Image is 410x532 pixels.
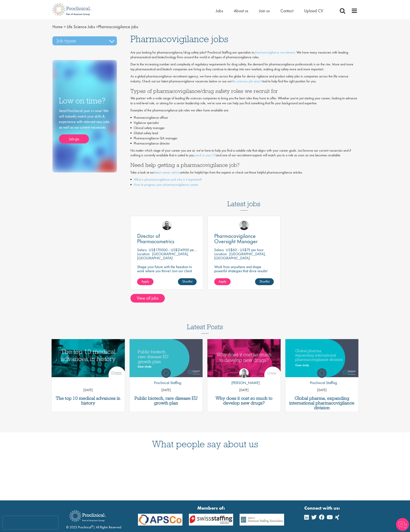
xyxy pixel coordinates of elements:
[130,131,358,136] li: Global safety lead
[161,368,171,378] img: Proclinical Staffing
[254,50,295,55] a: pharmacovigilance recruitment
[307,368,337,388] a: Proclinical Staffing Proclinical Staffing
[239,368,249,378] img: Hannah Burke
[255,278,274,285] a: Shortlist
[52,339,125,377] a: Link to a post
[228,368,260,388] a: Hannah Burke [PERSON_NAME]
[239,220,249,230] img: Bo Forsen
[130,33,228,45] span: Pharmacovigilance jobs
[186,514,237,526] img: APSCo
[64,24,66,29] span: >
[138,505,284,511] strong: Members of:
[52,24,63,29] a: breadcrumb link to Home
[67,24,95,29] a: breadcrumb link to Life Science Jobs
[96,24,98,29] span: >
[207,388,281,393] p: [DATE]
[130,120,358,125] li: Vigilance specialist
[52,36,117,45] h3: Job types
[216,8,223,14] a: Jobs
[130,388,203,393] p: [DATE]
[154,170,180,175] a: latest career advice
[137,247,147,252] span: Salary
[137,233,197,244] a: Director of Pharmacometrics
[259,8,270,14] a: Join us
[91,524,93,528] sup: ®
[137,265,197,281] p: Shape your future with the freedom to work where you thrive! Join our client with this Director p...
[130,74,358,84] p: As a global pharmacovigilance recruitment agency, we have roles across the globe for device vigil...
[219,279,226,284] span: Apply
[207,339,281,377] img: Cost of developing drugs
[210,396,278,405] a: Why does it cost so much to develop new drugs?
[49,457,361,487] iframe: Customer reviews powered by Trustpilot
[130,96,358,106] p: We partner with a wide range of leading life sciences companies to bring you the best roles they ...
[137,251,150,256] span: Location:
[151,380,181,386] p: Proclinical Staffing
[130,115,358,120] li: Pharmacovigilance officer
[130,108,358,113] p: Examples of the pharmacovigilance job roles we often have available are:
[130,339,203,377] img: Public biotech, rare disease EU growth plan thumbnail
[52,24,138,29] span: Pharmacovigilance jobs
[137,232,174,245] span: Director of Pharmacometrics
[214,233,274,244] a: Pharmacovigilance Oversight Manager
[130,50,358,60] p: Are you looking for pharmacovigilance/drug safety jobs? Proclinical Staffing are specialists in ....
[132,396,201,405] a: Public biotech, rare disease EU growth plan
[149,247,205,252] p: US$170000 - US$214900 per annum
[285,388,359,393] p: [DATE]
[280,8,293,14] span: Contact
[130,141,358,146] li: Pharmacovigilance director
[288,396,356,410] a: Global pharma, expanding international pharmacovigilance division
[66,507,109,525] img: Proclinical Recruitment
[317,368,327,378] img: Proclinical Staffing
[137,278,153,285] a: Apply
[195,153,216,157] a: send us your CV
[214,247,224,252] span: Salary
[228,380,260,386] p: [PERSON_NAME]
[214,251,227,256] span: Location:
[214,251,266,260] p: [GEOGRAPHIC_DATA], [GEOGRAPHIC_DATA]
[52,339,125,377] img: Top 10 medical advances in history
[59,97,110,105] h3: Low on time?
[307,380,337,386] p: Proclinical Staffing
[226,247,263,252] p: US$60 - US$75 per hour
[130,148,358,158] p: No matter which stage of your career you are at, we're here to help you find a suitable role that...
[52,388,125,393] p: [DATE]
[130,136,358,141] li: Pharmacovigilance QA manager
[130,294,165,303] a: View all jobs
[234,8,248,14] a: About us
[214,278,231,285] a: Apply
[304,8,323,14] span: Upload CV
[227,189,260,211] h3: Latest jobs
[151,368,181,388] a: Proclinical Staffing Proclinical Staffing
[135,514,186,526] img: APSCo
[66,507,121,530] div: © 2023 Proclinical | All Rights Reserved
[178,278,197,285] a: Shortlist
[130,125,358,131] li: Clinical safety manager
[134,177,202,182] a: What is pharmacovigilance and why is it important?
[285,339,359,377] a: Link to a post
[130,339,203,377] a: Link to a post
[54,396,123,405] a: The top 10 medical advances in history
[304,505,341,511] strong: Connect with us:
[214,232,258,245] span: Pharmacovigilance Oversight Manager
[162,220,172,230] img: Jakub Hanas
[134,182,198,187] a: How to progress your pharmacovigilance career
[214,265,274,281] p: Work from anywhere and shape powerful strategies that drive results! Enjoy the freedom of remote ...
[137,251,189,260] p: [GEOGRAPHIC_DATA], [GEOGRAPHIC_DATA]
[396,518,409,531] img: Chatbot
[130,170,358,175] p: Take a look at our articles for helpful tips from the experts or check out these helpful pharmaco...
[187,323,223,334] h3: Latest Posts
[3,516,58,529] iframe: reCAPTCHA
[236,514,287,526] img: APSCo
[130,162,358,168] h3: Need help getting a pharmacovigilance job?
[130,62,358,72] p: Due to the increasing number and complexity of regulatory requirements for drug safety, the deman...
[232,79,263,83] a: life sciences job search
[59,108,110,143] div: Send Proclinical your cv now! We will instantly match your skills & experience with relevant new ...
[141,279,149,284] span: Apply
